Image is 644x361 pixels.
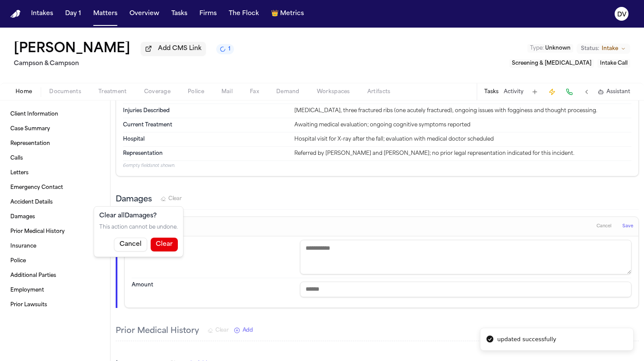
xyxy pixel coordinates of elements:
span: Home [16,88,32,95]
span: Treatment [98,88,127,95]
button: Clear [151,238,178,251]
button: Firms [196,6,220,22]
a: Client Information [7,107,103,121]
button: Overview [126,6,163,22]
button: Edit service: Intake Call [597,59,630,68]
dt: Representation [123,150,289,157]
span: 1 [228,46,230,53]
button: Assistant [598,88,630,95]
div: Awaiting medical evaluation; ongoing cognitive symptoms reported [294,122,631,129]
span: Workspaces [317,88,350,95]
span: Assistant [606,88,630,95]
p: This action cannot be undone. [99,224,178,231]
button: Edit service: Screening & Retainer [509,59,594,68]
a: Prior Medical History [7,225,103,239]
span: Add CMS Link [158,44,202,53]
span: Demand [276,88,300,95]
div: Hospital visit for X-ray after the fall; evaluation with medical doctor scheduled [294,136,631,143]
a: Police [7,254,103,268]
div: updated successfully [497,335,556,344]
dt: Hospital [123,136,289,143]
a: Emergency Contact [7,181,103,195]
button: Cancel [114,238,147,251]
h3: Prior Medical History [116,325,199,337]
button: Edit matter name [14,41,130,57]
span: Clear [168,195,182,202]
button: Create Immediate Task [546,86,558,98]
button: crownMetrics [268,6,307,22]
span: Documents [49,88,81,95]
span: Artifacts [367,88,391,95]
a: Insurance [7,239,103,253]
span: Unknown [545,46,571,51]
h3: Damages [116,194,152,206]
span: Type : [530,46,544,51]
button: Change status from Intake [577,44,630,54]
button: Add CMS Link [141,42,206,56]
a: Representation [7,137,103,151]
button: 1 active task [216,44,234,54]
a: Letters [7,166,103,180]
a: Prior Lawsuits [7,298,103,312]
a: Damages [7,210,103,224]
a: Case Summary [7,122,103,136]
span: Mail [221,88,233,95]
dt: Current Treatment [123,122,289,129]
h2: Campson & Campson [14,59,234,69]
dt: Injuries Described [123,107,289,114]
span: Fax [250,88,259,95]
a: Employment [7,283,103,297]
span: Add [243,327,253,334]
span: Screening & [MEDICAL_DATA] [512,61,591,66]
button: Tasks [168,6,191,22]
a: Home [10,10,21,18]
p: Clear all Damages ? [99,212,178,220]
button: Add New [234,327,253,334]
a: Calls [7,151,103,165]
img: Finch Logo [10,10,21,18]
button: Cancel [594,220,614,233]
button: The Flock [225,6,262,22]
dt: Amount [132,282,295,297]
button: Activity [504,88,524,95]
button: Add Task [529,86,541,98]
button: Intakes [28,6,57,22]
button: Matters [90,6,121,22]
span: Cancel [597,223,612,229]
span: Intake Call [600,61,628,66]
div: [MEDICAL_DATA], three fractured ribs (one acutely fractured), ongoing issues with fogginess and t... [294,107,631,114]
button: Save [620,220,636,233]
button: Tasks [484,88,499,95]
span: Coverage [144,88,170,95]
span: Save [622,223,633,229]
span: Clear [215,327,229,334]
a: Accident Details [7,195,103,209]
h1: [PERSON_NAME] [14,41,130,57]
button: Make a Call [563,86,575,98]
p: 6 empty fields not shown. [123,163,631,169]
button: Clear Prior Medical History [208,327,229,334]
a: Additional Parties [7,269,103,283]
span: Police [188,88,204,95]
span: Status: [581,45,599,52]
button: Edit Type: Unknown [527,44,573,53]
button: Day 1 [62,6,85,22]
button: Clear Damages [161,195,182,202]
div: Referred by [PERSON_NAME] and [PERSON_NAME]; no prior legal representation indicated for this inc... [294,150,631,157]
dt: Description [132,240,295,274]
span: Intake [602,45,618,52]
